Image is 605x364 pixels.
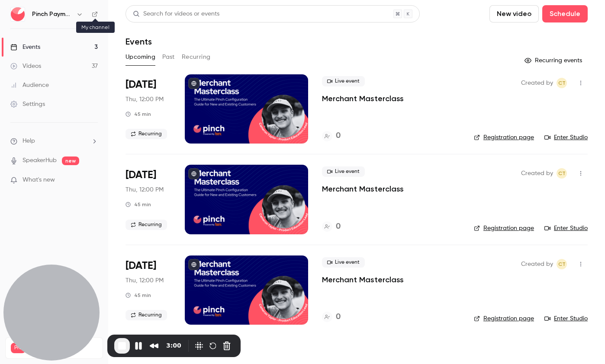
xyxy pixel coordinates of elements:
[10,100,45,109] div: Settings
[544,224,588,233] a: Enter Studio
[544,314,588,323] a: Enter Studio
[322,93,404,104] a: Merchant Masterclass
[23,137,35,146] span: Help
[489,5,539,22] button: New video
[521,78,553,88] span: Created by
[544,133,588,142] a: Enter Studio
[521,259,553,269] span: Created by
[126,255,171,325] div: Sep 18 Thu, 12:00 PM (Australia/Brisbane)
[558,168,566,179] span: CT
[557,78,567,88] span: Cameron Taylor
[162,50,175,64] button: Past
[474,224,534,233] a: Registration page
[322,221,341,233] a: 0
[126,129,167,139] span: Recurring
[126,201,151,208] div: 45 min
[322,257,365,268] span: Live event
[126,259,156,273] span: [DATE]
[126,165,171,234] div: Sep 4 Thu, 12:00 PM (Australia/Brisbane)
[126,310,167,320] span: Recurring
[322,184,404,194] a: Merchant Masterclass
[182,50,211,64] button: Recurring
[474,133,534,142] a: Registration page
[322,130,341,142] a: 0
[126,74,171,144] div: Aug 21 Thu, 12:00 PM (Australia/Brisbane)
[336,221,341,233] h4: 0
[10,43,40,51] div: Events
[23,176,55,185] span: What's new
[322,275,404,285] a: Merchant Masterclass
[10,81,49,89] div: Audience
[336,130,341,142] h4: 0
[126,95,164,104] span: Thu, 12:00 PM
[126,292,151,299] div: 45 min
[557,259,567,269] span: Cameron Taylor
[474,314,534,323] a: Registration page
[11,7,25,21] img: Pinch Payments
[126,185,164,194] span: Thu, 12:00 PM
[126,168,156,182] span: [DATE]
[126,276,164,285] span: Thu, 12:00 PM
[62,156,79,165] span: new
[126,36,152,47] h1: Events
[23,156,57,165] a: SpeakerHub
[126,111,151,118] div: 45 min
[558,259,566,269] span: CT
[558,78,566,88] span: CT
[133,10,219,19] div: Search for videos or events
[521,168,553,179] span: Created by
[322,311,341,323] a: 0
[87,176,98,184] iframe: Noticeable Trigger
[10,62,41,70] div: Videos
[336,311,341,323] h4: 0
[126,50,155,64] button: Upcoming
[322,166,365,177] span: Live event
[126,220,167,230] span: Recurring
[32,10,73,19] h6: Pinch Payments
[126,78,156,92] span: [DATE]
[322,76,365,86] span: Live event
[542,5,588,22] button: Schedule
[557,168,567,179] span: Cameron Taylor
[521,54,588,67] button: Recurring events
[10,137,98,146] li: help-dropdown-opener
